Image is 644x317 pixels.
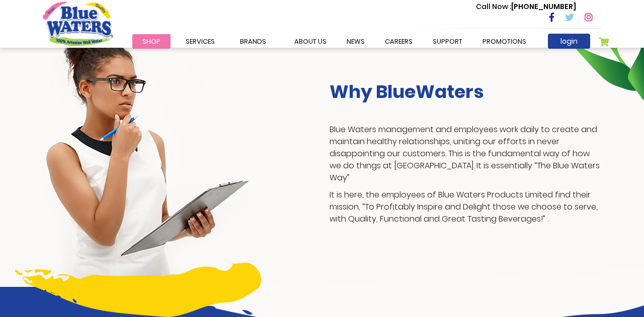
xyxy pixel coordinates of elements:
[423,34,472,49] a: support
[43,24,251,287] img: career-girl-image.png
[330,189,601,225] p: It is here, the employees of Blue Waters Products Limited find their mission, “To Profitably Insp...
[330,81,601,102] h3: Why BlueWaters
[43,2,113,46] a: store logo
[330,124,601,184] p: Blue Waters management and employees work daily to create and maintain healthy relationships, uni...
[284,34,337,49] a: about us
[472,34,536,49] a: Promotions
[15,263,261,317] img: career-yellow-bar.png
[375,34,423,49] a: careers
[476,2,511,12] span: Call Now :
[186,37,215,46] span: Services
[548,34,590,49] a: login
[240,37,266,46] span: Brands
[337,34,375,49] a: News
[476,2,576,12] p: [PHONE_NUMBER]
[142,37,160,46] span: Shop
